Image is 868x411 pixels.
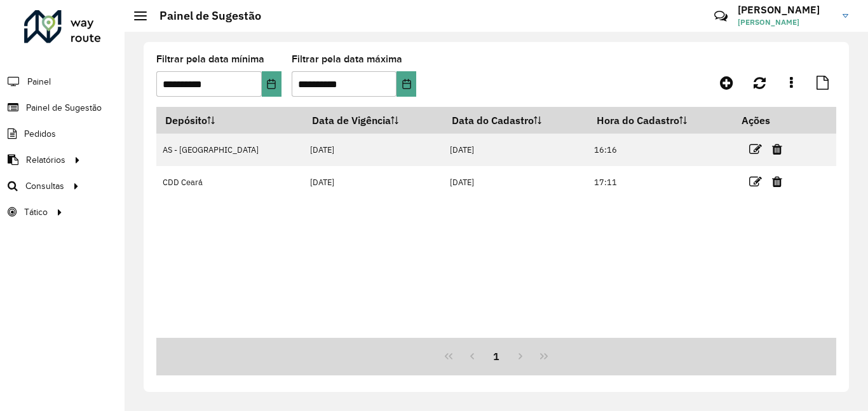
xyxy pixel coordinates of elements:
[733,107,809,134] th: Ações
[588,166,733,199] td: 17:11
[26,101,102,115] span: Painel de Sugestão
[397,71,416,97] button: Choose Date
[156,166,303,199] td: CDD Ceará
[156,52,264,67] label: Filtrar pela data mínima
[588,107,733,134] th: Hora do Cadastro
[772,141,782,158] a: Excluir
[484,344,508,368] button: 1
[707,3,735,30] a: Contato Rápido
[749,173,762,190] a: Editar
[156,107,303,134] th: Depósito
[738,4,833,16] h3: [PERSON_NAME]
[156,134,303,166] td: AS - [GEOGRAPHIC_DATA]
[147,9,261,23] h2: Painel de Sugestão
[24,205,48,219] span: Tático
[25,179,64,193] span: Consultas
[24,127,56,141] span: Pedidos
[749,141,762,158] a: Editar
[27,75,51,88] span: Painel
[588,134,733,166] td: 16:16
[444,134,588,166] td: [DATE]
[444,107,588,134] th: Data do Cadastro
[444,166,588,199] td: [DATE]
[303,166,443,199] td: [DATE]
[738,17,833,28] span: [PERSON_NAME]
[772,173,782,190] a: Excluir
[292,52,402,67] label: Filtrar pela data máxima
[262,71,281,97] button: Choose Date
[303,134,443,166] td: [DATE]
[26,153,65,167] span: Relatórios
[303,107,443,134] th: Data de Vigência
